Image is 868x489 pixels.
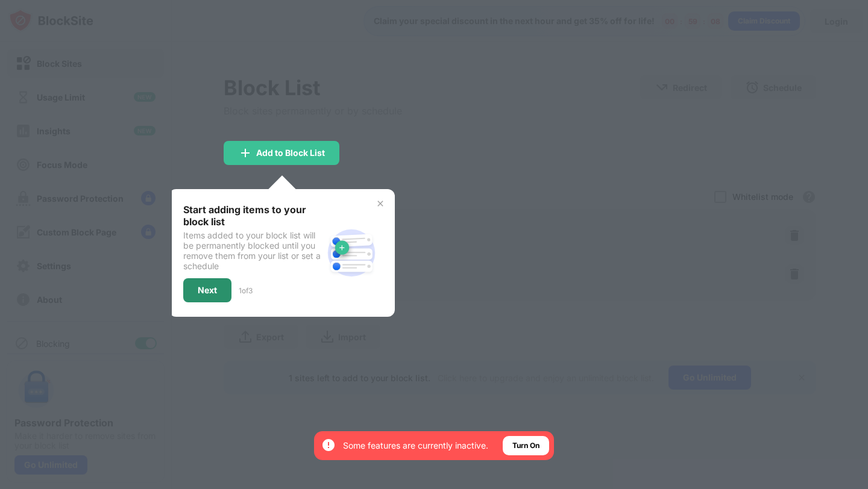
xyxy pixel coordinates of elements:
[512,440,539,452] div: Turn On
[376,199,385,208] img: x-button.svg
[256,148,325,158] div: Add to Block List
[183,230,322,271] div: Items added to your block list will be permanently blocked until you remove them from your list o...
[183,204,322,228] div: Start adding items to your block list
[322,224,380,282] img: block-site.svg
[343,440,488,452] div: Some features are currently inactive.
[239,286,253,295] div: 1 of 3
[198,285,217,295] div: Next
[321,438,336,452] img: error-circle-white.svg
